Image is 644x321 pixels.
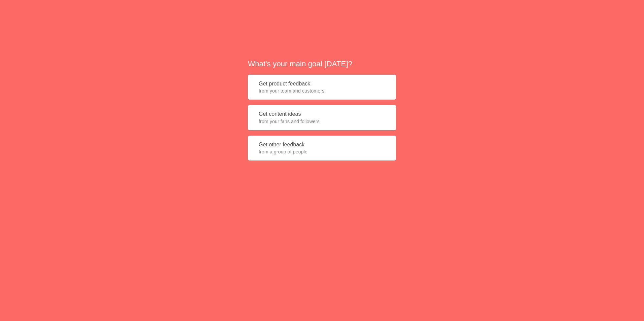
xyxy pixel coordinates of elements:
[259,148,385,155] span: from a group of people
[248,105,396,130] button: Get content ideasfrom your fans and followers
[248,136,396,161] button: Get other feedbackfrom a group of people
[259,87,385,94] span: from your team and customers
[248,75,396,100] button: Get product feedbackfrom your team and customers
[259,118,385,125] span: from your fans and followers
[248,59,396,69] h2: What's your main goal [DATE]?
